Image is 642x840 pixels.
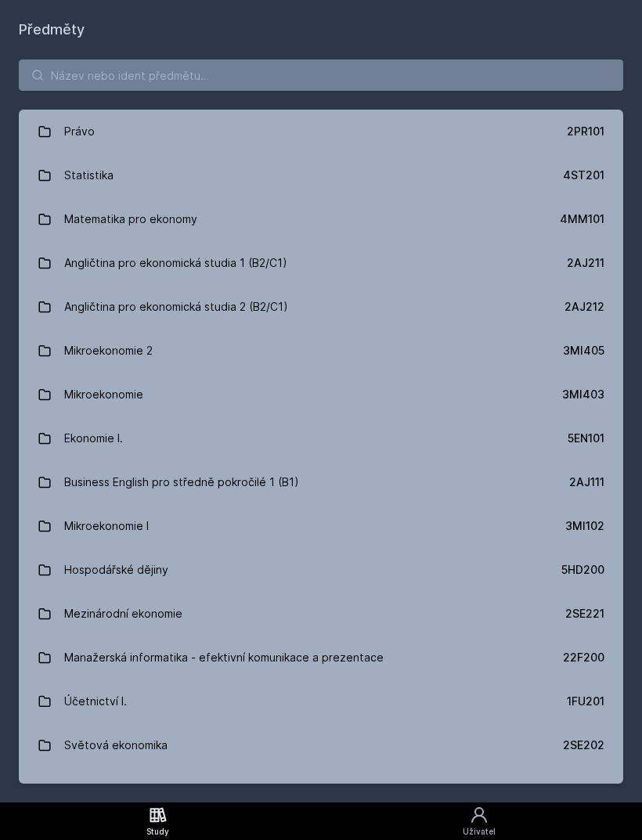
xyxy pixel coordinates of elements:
div: Mikroekonomie 2 [64,335,153,366]
div: Právo [64,116,95,147]
div: 2AJ212 [564,299,604,315]
div: 5EN101 [568,431,604,446]
div: Study [146,826,169,838]
div: 3MI405 [563,343,604,359]
a: Mikroekonomie 3MI403 [19,373,623,416]
a: Hospodářské dějiny 5HD200 [19,548,623,592]
a: Statistika 4ST201 [19,153,623,197]
div: Business English pro středně pokročilé 1 (B1) [64,467,299,498]
a: Mikroekonomie I 3MI102 [19,504,623,548]
div: Angličtina pro ekonomická studia 1 (B2/C1) [64,247,287,279]
div: 2SE221 [565,606,604,622]
div: 3MI102 [565,518,604,534]
a: Matematika pro ekonomy 4MM101 [19,197,623,241]
div: Mikroekonomie [64,379,143,410]
div: 22F200 [563,650,604,665]
div: Angličtina pro ekonomická studia 2 (B2/C1) [64,291,288,323]
div: 4ST201 [563,168,604,183]
div: Manažerská informatika - efektivní komunikace a prezentace [64,642,384,673]
div: Hospodářské dějiny [64,554,168,586]
a: Mezinárodní ekonomie 2SE221 [19,592,623,636]
a: Ekonomie II. 5EN411 [19,767,623,811]
a: Účetnictví I. 1FU201 [19,680,623,723]
div: Uživatel [463,826,496,838]
a: Světová ekonomika 2SE202 [19,723,623,767]
div: 2PR101 [567,124,604,139]
a: Angličtina pro ekonomická studia 1 (B2/C1) 2AJ211 [19,241,623,285]
div: Mikroekonomie I [64,510,149,542]
div: Účetnictví I. [64,686,127,717]
a: Angličtina pro ekonomická studia 2 (B2/C1) 2AJ212 [19,285,623,329]
div: 4MM101 [560,211,604,227]
a: Ekonomie I. 5EN101 [19,416,623,460]
div: 2AJ211 [567,255,604,271]
a: Mikroekonomie 2 3MI405 [19,329,623,373]
a: Manažerská informatika - efektivní komunikace a prezentace 22F200 [19,636,623,680]
div: 2AJ111 [569,474,604,490]
h1: Předměty [19,19,623,41]
a: Právo 2PR101 [19,110,623,153]
a: Business English pro středně pokročilé 1 (B1) 2AJ111 [19,460,623,504]
div: 1FU201 [567,694,604,709]
div: 3MI403 [562,387,604,402]
div: 5EN411 [567,781,604,797]
div: Ekonomie I. [64,423,123,454]
div: Mezinárodní ekonomie [64,598,182,629]
div: 2SE202 [563,737,604,753]
div: Statistika [64,160,114,191]
div: Ekonomie II. [64,773,125,805]
div: 5HD200 [561,562,604,578]
div: Světová ekonomika [64,730,168,761]
div: Matematika pro ekonomy [64,204,197,235]
input: Název nebo ident předmětu… [19,59,623,91]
